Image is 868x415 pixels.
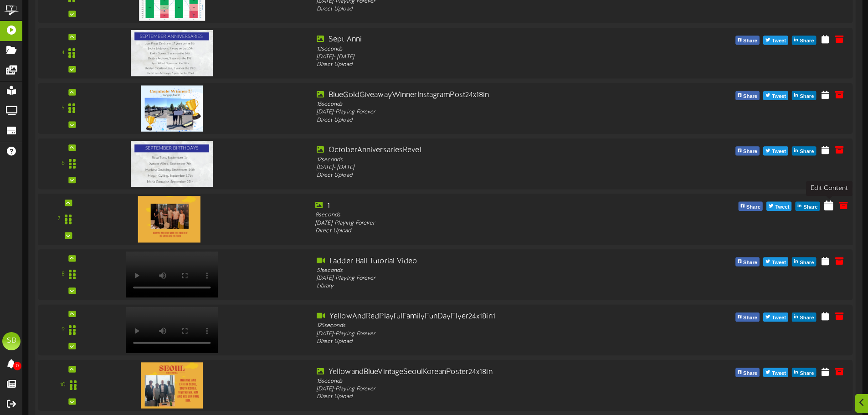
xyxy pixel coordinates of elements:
[141,85,203,131] img: ea7d0661-7770-40ae-8f45-16e4828d4e42.png
[317,5,642,13] div: Direct Upload
[792,91,816,100] button: Share
[317,367,642,377] div: YellowandBlueVintageSeoulKoreanPoster24x18in
[741,36,759,46] span: Share
[317,377,642,385] div: 15 seconds
[798,257,816,267] span: Share
[770,313,788,323] span: Tweet
[317,330,642,338] div: [DATE] - Playing Forever
[770,257,788,267] span: Tweet
[317,256,642,266] div: Ladder Ball Tutorial Video
[735,91,760,100] button: Share
[741,147,759,157] span: Share
[770,147,788,157] span: Tweet
[735,146,760,155] button: Share
[62,160,65,168] div: 6
[741,313,759,323] span: Share
[741,257,759,267] span: Share
[763,368,788,377] button: Tweet
[763,257,788,266] button: Tweet
[745,202,762,212] span: Share
[317,45,642,53] div: 12 seconds
[792,257,816,266] button: Share
[735,257,760,266] button: Share
[317,90,642,100] div: BlueGoldGiveawayWinnerInstagramPost24x18in
[798,369,816,379] span: Share
[798,313,816,323] span: Share
[317,266,642,274] div: 51 seconds
[131,141,213,187] img: bdf96d42-a072-4414-9a8a-51fb24f00156.png
[766,201,791,210] button: Tweet
[317,282,642,290] div: Library
[315,200,644,211] div: 1
[798,92,816,102] span: Share
[2,332,21,350] div: SB
[317,61,642,69] div: Direct Upload
[317,53,642,61] div: [DATE] - [DATE]
[317,322,642,330] div: 125 seconds
[317,116,642,124] div: Direct Upload
[138,196,200,242] img: 34bfa64f-265a-408f-8115-e6ee6069d368.jpg
[62,271,65,278] div: 8
[317,393,642,401] div: Direct Upload
[13,362,21,370] span: 0
[798,36,816,46] span: Share
[60,381,66,389] div: 10
[763,146,788,155] button: Tweet
[735,368,760,377] button: Share
[317,108,642,116] div: [DATE] - Playing Forever
[763,91,788,100] button: Tweet
[763,313,788,322] button: Tweet
[315,211,644,220] div: 8 seconds
[798,147,816,157] span: Share
[792,368,816,377] button: Share
[317,156,642,164] div: 12 seconds
[315,219,644,227] div: [DATE] - Playing Forever
[738,201,763,210] button: Share
[770,36,788,46] span: Tweet
[763,36,788,45] button: Tweet
[792,36,816,45] button: Share
[141,362,203,408] img: 6673e919-5693-4cc8-9834-5ca4f736a21c.png
[317,385,642,393] div: [DATE] - Playing Forever
[770,92,788,102] span: Tweet
[317,312,642,322] div: YellowAndRedPlayfulFamilyFunDayFlyer24x18in1
[796,201,820,210] button: Share
[770,369,788,379] span: Tweet
[317,172,642,179] div: Direct Upload
[131,30,213,76] img: 44993982-5dc3-4e0a-a5bd-26cabd081628.jpg
[317,338,642,346] div: Direct Upload
[735,36,760,45] button: Share
[801,202,819,212] span: Share
[741,369,759,379] span: Share
[792,146,816,155] button: Share
[317,35,642,45] div: Sept Anni
[317,101,642,108] div: 15 seconds
[317,145,642,156] div: OctoberAnniversariesRevel
[315,227,644,236] div: Direct Upload
[317,164,642,172] div: [DATE] - [DATE]
[62,326,65,334] div: 9
[741,92,759,102] span: Share
[773,202,791,212] span: Tweet
[735,313,760,322] button: Share
[317,275,642,282] div: [DATE] - Playing Forever
[792,313,816,322] button: Share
